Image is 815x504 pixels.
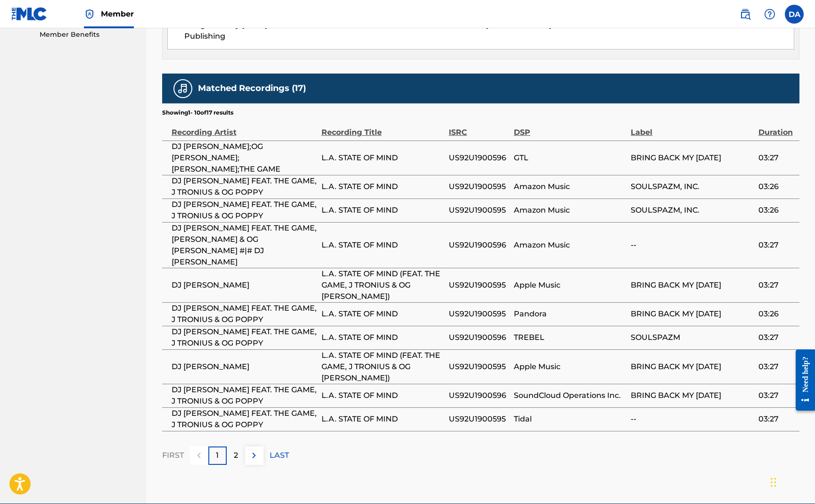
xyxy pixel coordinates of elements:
span: Tidal [514,413,626,425]
span: DJ [PERSON_NAME] [172,280,317,291]
span: L.A. STATE OF MIND (FEAT. THE GAME, J TRONIUS & OG [PERSON_NAME]) [321,268,444,302]
div: Help [760,5,779,24]
span: BRING BACK MY [DATE] [631,390,753,401]
span: L.A. STATE OF MIND [321,152,444,164]
a: Member Benefits [40,30,135,40]
span: DJ [PERSON_NAME] [172,361,317,372]
span: DJ [PERSON_NAME] FEAT. THE GAME, J TRONIUS & OG POPPY [172,175,317,198]
span: SOULSPAZM [631,332,753,343]
span: Pandora [514,308,626,320]
span: 03:27 [758,240,795,251]
span: Amazon Music [514,240,626,251]
span: US92U1900595 [449,181,509,192]
span: DJ [PERSON_NAME] FEAT. THE GAME, J TRONIUS & OG POPPY [172,384,317,407]
span: DJ [PERSON_NAME] FEAT. THE GAME, J TRONIUS & OG POPPY [172,303,317,325]
span: DJ [PERSON_NAME] FEAT. THE GAME, [PERSON_NAME] & OG [PERSON_NAME] #|# DJ [PERSON_NAME] [172,223,317,268]
span: SOULSPAZM, INC. [631,205,753,216]
div: Recording Title [321,117,444,138]
span: DJ [PERSON_NAME] FEAT. THE GAME, J TRONIUS & OG POPPY [172,326,317,349]
span: Amazon Music [514,205,626,216]
span: DJ [PERSON_NAME] FEAT. THE GAME, J TRONIUS & OG POPPY [172,199,317,222]
span: SOULSPAZM, INC. [631,181,753,192]
div: User Menu [785,5,804,24]
img: Top Rightsholder [84,8,95,20]
span: TREBEL [514,332,626,343]
span: 03:27 [758,413,795,425]
iframe: Chat Widget [768,459,815,504]
div: ISRC [449,117,509,138]
span: Apple Music [514,361,626,372]
a: Public Search [736,5,755,24]
span: US92U1900596 [449,390,509,401]
p: LAST [270,450,289,461]
span: L.A. STATE OF MIND [321,308,444,320]
span: L.A. STATE OF MIND [321,413,444,425]
span: US92U1900596 [449,152,509,164]
span: L.A. STATE OF MIND (FEAT. THE GAME, J TRONIUS & OG [PERSON_NAME]) [321,350,444,384]
span: L.A. STATE OF MIND [321,205,444,216]
span: -- [631,240,753,251]
span: DJ [PERSON_NAME] FEAT. THE GAME, J TRONIUS & OG POPPY [172,408,317,430]
span: -- [631,413,753,425]
img: help [764,8,775,20]
div: Glisser [771,468,776,496]
iframe: Resource Center [789,342,815,418]
span: 03:27 [758,390,795,401]
span: US92U1900595 [449,413,509,425]
span: Amazon Music [514,181,626,192]
img: search [740,8,751,20]
span: 03:26 [758,205,795,216]
p: 2 [234,450,238,461]
span: US92U1900595 [449,280,509,291]
img: MLC Logo [11,7,48,21]
span: DJ [PERSON_NAME];OG [PERSON_NAME];[PERSON_NAME];THE GAME [172,141,317,175]
div: DSP [514,117,626,138]
span: BRING BACK MY [DATE] [631,308,753,320]
span: US92U1900596 [449,240,509,251]
span: BRING BACK MY [DATE] [631,152,753,164]
span: L.A. STATE OF MIND [321,390,444,401]
span: 03:27 [758,332,795,343]
span: 03:27 [758,361,795,372]
span: BRING BACK MY [DATE] [631,361,753,372]
span: US92U1900595 [449,308,509,320]
span: L.A. STATE OF MIND [321,181,444,192]
div: Widget de chat [768,459,815,504]
span: 03:27 [758,152,795,164]
div: Duration [758,117,795,138]
span: GTL [514,152,626,164]
span: SoundCloud Operations Inc. [514,390,626,401]
span: 03:26 [758,181,795,192]
div: Recording Artist [172,117,317,138]
span: 03:26 [758,308,795,320]
span: US92U1900596 [449,332,509,343]
span: US92U1900595 [449,361,509,372]
span: Bring Back My [DATE] Publishing [184,19,306,42]
img: Matched Recordings [177,83,189,94]
span: L.A. STATE OF MIND [321,332,444,343]
p: 1 [216,450,219,461]
span: Apple Music [514,280,626,291]
span: US92U1900595 [449,205,509,216]
img: right [248,450,260,461]
div: Label [631,117,753,138]
span: BRING BACK MY [DATE] [631,280,753,291]
p: FIRST [162,450,184,461]
p: Showing 1 - 10 of 17 results [162,108,233,117]
span: Member [101,8,134,19]
span: L.A. STATE OF MIND [321,240,444,251]
h5: Matched Recordings (17) [198,83,306,94]
span: 03:27 [758,280,795,291]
